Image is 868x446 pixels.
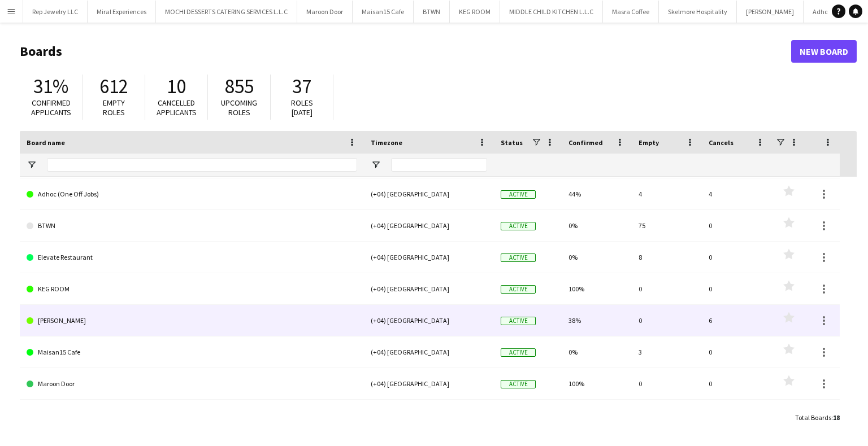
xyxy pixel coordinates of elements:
[156,1,297,23] button: MOCHI DESSERTS CATERING SERVICES L.L.C
[632,242,702,273] div: 8
[632,368,702,399] div: 0
[291,98,313,117] span: Roles [DATE]
[562,336,632,368] div: 0%
[791,40,857,63] a: New Board
[795,413,831,422] span: Total Boards
[27,160,37,170] button: Open Filter Menu
[27,178,357,210] a: Adhoc (One Off Jobs)
[562,368,632,399] div: 100%
[364,273,494,304] div: (+04) [GEOGRAPHIC_DATA]
[364,242,494,273] div: (+04) [GEOGRAPHIC_DATA]
[103,98,125,117] span: Empty roles
[391,158,487,172] input: Timezone Filter Input
[501,190,536,199] span: Active
[501,380,536,388] span: Active
[292,74,311,99] span: 37
[364,368,494,399] div: (+04) [GEOGRAPHIC_DATA]
[632,178,702,209] div: 4
[27,210,357,242] a: BTWN
[27,242,357,273] a: Elevate Restaurant
[27,273,357,305] a: KEG ROOM
[562,178,632,209] div: 44%
[501,222,536,230] span: Active
[795,406,840,428] div: :
[639,138,659,147] span: Empty
[603,1,659,23] button: Masra Coffee
[23,1,88,23] button: Rep Jewelry LLC
[562,210,632,241] div: 0%
[702,273,772,304] div: 0
[31,98,71,117] span: Confirmed applicants
[364,178,494,209] div: (+04) [GEOGRAPHIC_DATA]
[562,400,632,431] div: 0%
[27,138,65,147] span: Board name
[632,400,702,431] div: 0
[167,74,186,99] span: 10
[371,160,381,170] button: Open Filter Menu
[632,305,702,336] div: 0
[33,74,68,99] span: 31%
[27,400,357,431] a: Masra Coffee
[364,305,494,336] div: (+04) [GEOGRAPHIC_DATA]
[414,1,450,23] button: BTWN
[737,1,804,23] button: [PERSON_NAME]
[500,1,603,23] button: MIDDLE CHILD KITCHEN L.L.C
[632,273,702,304] div: 0
[833,413,840,422] span: 18
[702,368,772,399] div: 0
[501,317,536,325] span: Active
[27,305,357,336] a: [PERSON_NAME]
[632,210,702,241] div: 75
[702,210,772,241] div: 0
[99,74,128,99] span: 612
[225,74,254,99] span: 855
[221,98,257,117] span: Upcoming roles
[702,400,772,431] div: 0
[450,1,500,23] button: KEG ROOM
[157,98,197,117] span: Cancelled applicants
[501,348,536,357] span: Active
[702,178,772,209] div: 4
[371,138,402,147] span: Timezone
[702,242,772,273] div: 0
[364,336,494,368] div: (+04) [GEOGRAPHIC_DATA]
[562,273,632,304] div: 100%
[27,336,357,368] a: Maisan15 Cafe
[27,368,357,400] a: Maroon Door
[632,336,702,368] div: 3
[501,138,523,147] span: Status
[364,400,494,431] div: (+04) [GEOGRAPHIC_DATA]
[364,210,494,241] div: (+04) [GEOGRAPHIC_DATA]
[47,158,357,172] input: Board name Filter Input
[501,285,536,294] span: Active
[568,138,603,147] span: Confirmed
[709,138,734,147] span: Cancels
[88,1,156,23] button: Miral Experiences
[562,305,632,336] div: 38%
[20,43,791,60] h1: Boards
[501,253,536,262] span: Active
[297,1,353,23] button: Maroon Door
[562,242,632,273] div: 0%
[702,336,772,368] div: 0
[702,305,772,336] div: 6
[353,1,414,23] button: Maisan15 Cafe
[659,1,737,23] button: Skelmore Hospitality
